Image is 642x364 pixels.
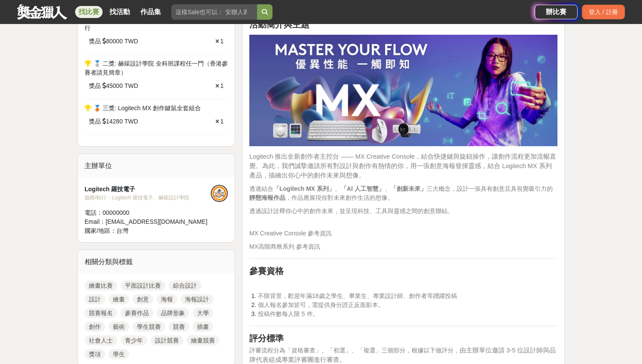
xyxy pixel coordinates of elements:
span: 不限背景，歡迎年滿18歲之學生、畢業生、專業設計師、創作者等踴躍投稿 [258,292,457,299]
span: 國家/地區： [85,227,116,234]
span: 由主辦單位邀請 3-5 位設計師與品牌代表組成專業評審團進行審查。 [249,347,556,363]
a: 找比賽 [75,6,103,18]
a: 青少年 [121,335,147,346]
a: 找活動 [106,6,133,18]
a: 創作 [85,322,105,332]
span: 台灣 [116,227,128,234]
span: Logitech 推出全新創作者主控台 —— MX Creative Console，結合快捷鍵與旋鈕操作，讓創作流程更加流暢直覺。為此，我們誠摯邀請所有對設計與創作有熱情的你，用一張創意海報發... [249,153,556,179]
div: Email： [EMAIL_ADDRESS][DOMAIN_NAME] [85,217,211,226]
a: 辦比賽 [535,5,578,19]
a: 創意 [133,294,153,304]
a: 插畫 [193,322,213,332]
a: 繪畫競賽 [187,335,219,346]
span: 🥉 三獎: Logitech MX 創作鍵鼠全套組合 [94,105,201,111]
span: 80000 [106,37,123,46]
span: 1 [220,118,224,125]
a: 作品集 [137,6,164,18]
a: 繪畫比賽 [85,280,117,291]
a: 平面設計比賽 [121,280,165,291]
span: 獎品 [89,37,101,46]
a: 競賽 [169,322,189,332]
a: 綜合設計 [169,280,201,291]
a: 競賽報名 [85,308,117,318]
a: 設計 [85,294,105,304]
span: TWD [124,117,138,126]
a: MX Creative Console 參考資訊 [249,230,332,237]
span: 投稿件數每人限 5 件。 [258,310,319,317]
span: TWD [124,81,138,90]
div: 協辦/執行： Logitech 羅技電子、赫綵設計學院 [85,194,211,202]
strong: 「AI 人工智慧」 [341,185,385,192]
a: 學生競賽 [133,322,165,332]
span: 🥈 二獎: 赫綵設計學院 全科班課程任一門（香港參賽者請見簡章） [85,60,228,76]
span: 透過結合 、 、 三大概念，設計一張具有創意且具視覺吸引力的 ，作品應展現你對未來創作生活的想像。 [249,185,553,201]
strong: 靜態海報作品 [249,194,285,201]
a: 海報 [157,294,177,304]
strong: 參賽資格 [249,266,284,276]
img: 4b65aa4f-fd7c-4157-820d-427355c501f5.png [249,35,557,146]
span: 獎品 [89,117,101,126]
span: 評審流程分為「資格審查」、「初選」、「複選」三個部分，根據以下做評分， [249,347,460,354]
span: 獎品 [89,81,101,90]
strong: 「創新未來」 [391,185,427,192]
span: TWD [124,37,138,46]
div: 相關分類與標籤 [78,250,235,274]
span: 1 [220,38,224,45]
a: 設計競賽 [151,335,183,346]
strong: 活動簡介與主題 [249,20,309,29]
a: 品牌形象 [157,308,189,318]
a: 社會人士 [85,335,117,346]
strong: 評分標準 [249,334,284,343]
div: Logitech 羅技電子 [85,185,211,194]
span: 45000 [106,81,123,90]
a: 藝術 [109,322,129,332]
a: 繪畫 [109,294,129,304]
div: 登入 / 註冊 [582,5,625,19]
div: 電話： 00000000 [85,208,211,217]
a: 大學 [193,308,213,318]
input: 這樣Sale也可以： 安聯人壽創意銷售法募集 [171,4,257,20]
a: 學生 [109,349,129,359]
a: 獎項 [85,349,105,359]
span: 個人報名參加皆可，需提供身分證正反面影本。 [258,301,384,308]
a: 參賽作品 [121,308,153,318]
span: 1 [220,82,224,89]
span: 透過設計詮釋你心中的創作未來，並呈現科技、工具與靈感之間的創意聯結。 [249,208,454,214]
div: 主辦單位 [78,154,235,178]
span: 14280 [106,117,123,126]
a: 海報設計 [181,294,213,304]
strong: 「Logitech MX 系列」 [273,185,335,192]
a: MX高階商務系列 參考資訊 [249,243,320,250]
